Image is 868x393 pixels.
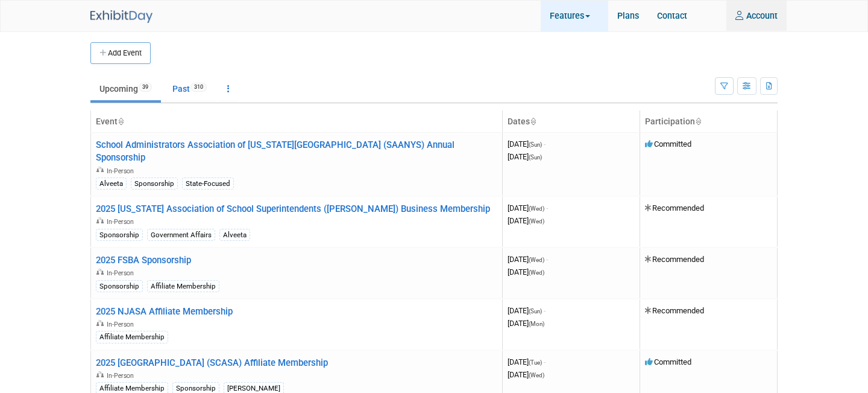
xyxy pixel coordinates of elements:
img: In-Person Event [96,269,104,275]
span: [DATE] [508,216,544,225]
span: Committed [645,139,691,149]
span: In-Person [107,372,137,380]
th: Dates [503,110,640,133]
div: Government Affairs [147,229,215,241]
a: Account [726,1,787,31]
span: - [544,139,546,149]
span: - [544,306,546,315]
div: Sponsorship [96,280,143,293]
a: School Administrators Association of [US_STATE][GEOGRAPHIC_DATA] (SAANYS) Annual Sponsorship [96,139,454,163]
a: 2025 [US_STATE] Association of School Superintendents ([PERSON_NAME]) Business Membership [96,203,490,214]
img: ExhibitDay [90,10,153,23]
span: - [546,255,548,264]
a: Sort by Participation Type [695,117,701,126]
span: - [544,357,546,366]
span: (Sun) [529,154,542,161]
span: [DATE] [508,255,548,264]
a: 2025 NJASA Affiliate Membership [96,306,233,317]
span: [DATE] [508,203,548,212]
span: In-Person [107,269,137,277]
span: [DATE] [508,319,544,328]
span: [DATE] [508,152,542,161]
span: 39 [139,83,152,92]
span: 310 [190,83,207,92]
span: - [546,203,548,212]
div: Sponsorship [96,229,143,241]
a: 2025 [GEOGRAPHIC_DATA] (SCASA) Affiliate Membership [96,357,328,368]
div: Sponsorship [131,177,178,190]
span: Committed [645,357,691,366]
span: [DATE] [508,306,546,315]
span: (Wed) [529,218,544,225]
span: (Wed) [529,269,544,276]
a: Sort by Start Date [530,117,536,126]
span: (Wed) [529,372,544,379]
div: Affiliate Membership [96,331,168,343]
a: Sort by Event Name [118,117,124,126]
span: (Wed) [529,257,544,263]
div: Alveeta [219,229,250,241]
div: Affiliate Membership [147,280,219,293]
div: Alveeta [96,177,127,190]
button: Add Event [90,42,151,64]
a: Features [541,2,608,31]
span: Recommended [645,306,704,315]
span: [DATE] [508,139,546,149]
img: In-Person Event [96,167,104,173]
div: State-Focused [182,177,234,190]
span: Recommended [645,255,704,264]
span: (Tue) [529,359,542,366]
span: (Mon) [529,321,544,327]
span: In-Person [107,218,137,226]
img: In-Person Event [96,371,104,377]
a: Upcoming39 [90,77,161,100]
img: In-Person Event [96,217,104,223]
span: (Sun) [529,141,542,148]
span: (Sun) [529,308,542,315]
span: (Wed) [529,205,544,212]
span: In-Person [107,167,137,175]
a: 2025 FSBA Sponsorship [96,255,191,266]
span: In-Person [107,321,137,328]
span: [DATE] [508,357,546,366]
img: In-Person Event [96,320,104,326]
span: Recommended [645,203,704,212]
span: [DATE] [508,370,544,379]
a: Past310 [163,77,216,100]
th: Event [91,110,503,133]
a: Plans [608,1,648,31]
span: [DATE] [508,267,544,276]
th: Participation [640,110,778,133]
a: Contact [648,1,696,31]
